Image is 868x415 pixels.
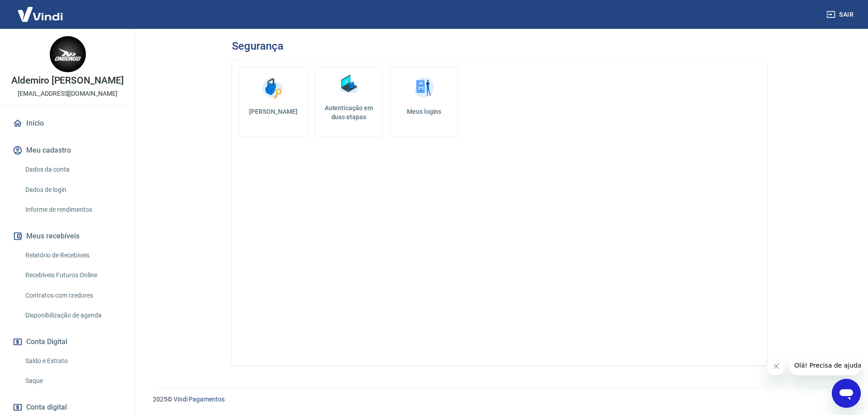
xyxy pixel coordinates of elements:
a: Meus logins [390,67,458,137]
p: [EMAIL_ADDRESS][DOMAIN_NAME] [18,89,118,98]
h3: Segurança [232,40,283,52]
a: Saque [22,372,124,390]
a: Relatório de Recebíveis [22,246,124,265]
span: Olá! Precisa de ajuda? [5,6,76,14]
iframe: Botão para abrir a janela de mensagens [832,379,861,408]
img: 0dc9e975-6eb3-4abb-91ca-ed7c7322f38e.jpeg [50,36,86,72]
p: Aldemiro [PERSON_NAME] [11,76,124,85]
button: Conta Digital [11,332,124,352]
span: Conta digital [26,401,67,414]
a: Saldo e Extrato [22,352,124,370]
a: Início [11,113,124,133]
h5: Meus logins [398,107,451,116]
h5: Autenticação em duas etapas [319,103,379,121]
p: 2025 © [153,395,846,404]
button: Meus recebíveis [11,226,124,246]
img: Alterar senha [259,75,287,102]
img: Autenticação em duas etapas [335,71,362,98]
img: Meus logins [410,75,438,102]
iframe: Mensagem da empresa [789,355,861,375]
h5: [PERSON_NAME] [247,107,300,116]
a: Disponibilização de agenda [22,306,124,325]
a: Contratos com credores [22,286,124,305]
a: Informe de rendimentos [22,201,124,219]
a: [PERSON_NAME] [239,67,307,137]
button: Sair [825,6,857,23]
a: Autenticação em duas etapas [315,67,383,137]
img: Vindi [11,0,70,28]
iframe: Fechar mensagem [767,357,785,375]
a: Dados de login [22,181,124,199]
a: Dados da conta [22,160,124,179]
a: Recebíveis Futuros Online [22,266,124,284]
a: Vindi Pagamentos [174,396,225,403]
button: Meu cadastro [11,140,124,160]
